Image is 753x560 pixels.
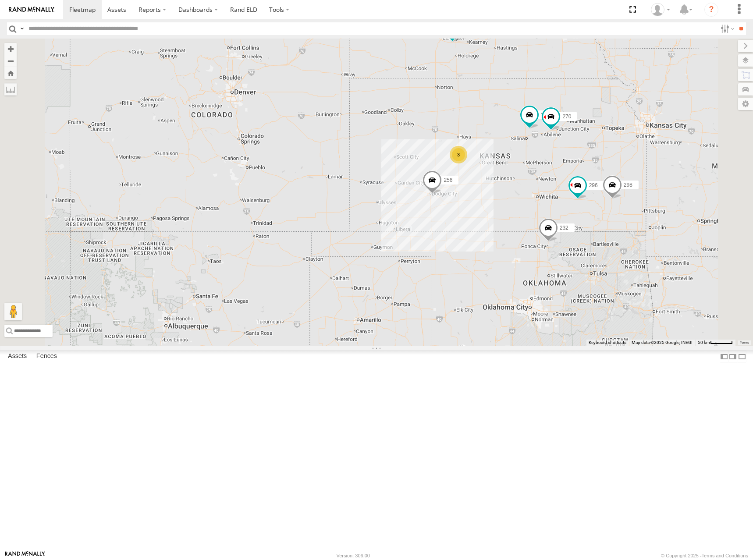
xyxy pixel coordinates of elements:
span: 232 [560,225,568,231]
button: Drag Pegman onto the map to open Street View [4,303,22,320]
i: ? [704,3,718,17]
label: Assets [4,351,31,363]
label: Map Settings [738,98,753,110]
span: 298 [624,182,632,188]
span: 244 [541,111,550,117]
label: Dock Summary Table to the Left [720,350,728,363]
a: Terms (opens in new tab) [740,340,749,344]
button: Keyboard shortcuts [589,340,626,346]
img: rand-logo.svg [9,7,54,13]
span: 50 km [698,340,710,345]
label: Dock Summary Table to the Right [728,350,737,363]
div: Version: 306.00 [337,553,370,558]
span: 270 [562,113,571,120]
label: Search Query [18,22,25,35]
a: Visit our Website [5,551,45,560]
span: 256 [444,177,452,183]
label: Measure [4,83,17,96]
button: Map Scale: 50 km per 48 pixels [695,340,735,346]
div: © Copyright 2025 - [661,553,748,558]
button: Zoom out [4,55,17,67]
span: Map data ©2025 Google, INEGI [632,340,693,345]
span: 296 [589,182,598,188]
label: Hide Summary Table [738,350,746,363]
div: 3 [450,146,467,163]
button: Zoom Home [4,67,17,79]
label: Fences [32,351,61,363]
button: Zoom in [4,43,17,55]
div: Shane Miller [648,3,673,16]
label: Search Filter Options [717,22,736,35]
a: Terms and Conditions [702,553,748,558]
